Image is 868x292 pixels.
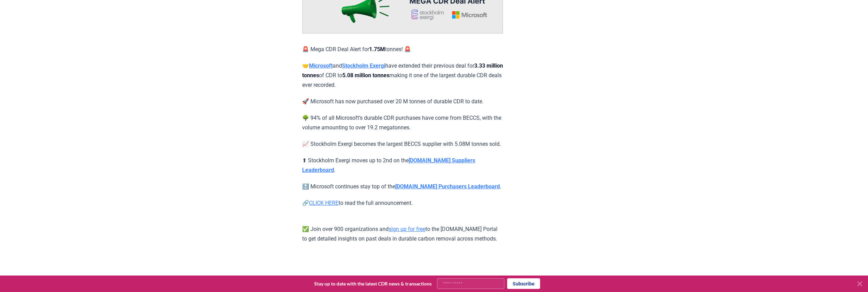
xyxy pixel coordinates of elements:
[302,45,503,54] p: 🚨 Mega CDR Deal Alert for tonnes! 🚨
[302,139,503,149] p: 📈 Stockholm Exergi becomes the largest BECCS supplier with 5.08M tonnes sold.
[309,200,339,206] a: CLICK HERE
[302,182,503,191] p: 🔝 Microsoft continues stay top of the .
[302,198,503,208] p: 🔗 to read the full announcement.
[389,226,425,232] a: sign up for free
[302,215,503,244] p: ✅ Join over 900 organizations and to the [DOMAIN_NAME] Portal to get detailed insights on past de...
[342,72,389,79] strong: 5.08 million tonnes
[302,156,503,175] p: ⬆ Stockholm Exergi moves up to 2nd on the .
[302,61,503,90] p: 🤝 and have extended their previous deal for of CDR to making it one of the largest durable CDR de...
[395,183,500,190] a: [DOMAIN_NAME] Purchasers Leaderboard
[302,113,503,132] p: 🌳 94% of all Microsoft's durable CDR purchases have come from BECCS, with the volume amounting to...
[309,62,333,69] a: Microsoft
[369,46,385,52] strong: 1.75M
[302,97,503,106] p: 🚀 Microsoft has now purchased over 20 M tonnes of durable CDR to date.
[342,62,385,69] a: Stockholm Exergi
